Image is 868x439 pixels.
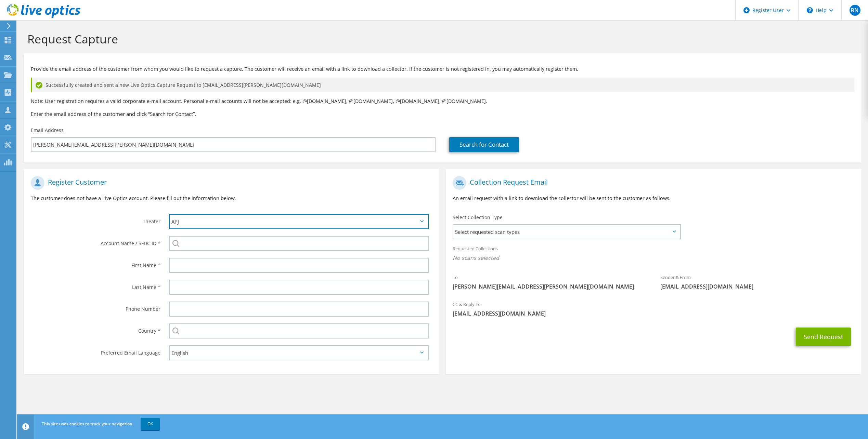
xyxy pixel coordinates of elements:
[31,280,160,291] label: Last Name *
[31,97,854,105] p: Note: User registration requires a valid corporate e-mail account. Personal e-mail accounts will ...
[453,283,647,290] span: [PERSON_NAME][EMAIL_ADDRESS][PERSON_NAME][DOMAIN_NAME]
[31,110,854,118] h3: Enter the email address of the customer and click “Search for Contact”.
[850,5,860,16] span: BN
[31,65,854,73] p: Provide the email address of the customer from whom you would like to request a capture. The cust...
[31,302,160,312] label: Phone Number
[31,176,429,190] h1: Register Customer
[31,214,160,225] label: Theater
[453,225,679,239] span: Select requested scan types
[27,32,854,46] h1: Request Capture
[141,418,160,430] a: OK
[653,270,861,294] div: Sender & From
[31,195,432,202] p: The customer does not have a Live Optics account. Please fill out the information below.
[31,258,160,269] label: First Name *
[31,127,64,134] label: Email Address
[453,310,854,317] span: [EMAIL_ADDRESS][DOMAIN_NAME]
[660,283,854,290] span: [EMAIL_ADDRESS][DOMAIN_NAME]
[446,241,861,267] div: Requested Collections
[446,297,861,321] div: CC & Reply To
[453,176,851,190] h1: Collection Request Email
[453,254,854,262] span: No scans selected
[449,137,519,152] a: Search for Contact
[807,7,813,13] svg: \n
[42,421,133,427] span: This site uses cookies to track your navigation.
[46,81,321,89] span: Successfully created and sent a new Live Optics Capture Request to [EMAIL_ADDRESS][PERSON_NAME][D...
[446,270,653,294] div: To
[453,214,503,221] label: Select Collection Type
[31,236,160,247] label: Account Name / SFDC ID *
[31,345,160,356] label: Preferred Email Language
[31,323,160,334] label: Country *
[796,328,851,346] button: Send Request
[453,195,854,202] p: An email request with a link to download the collector will be sent to the customer as follows.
